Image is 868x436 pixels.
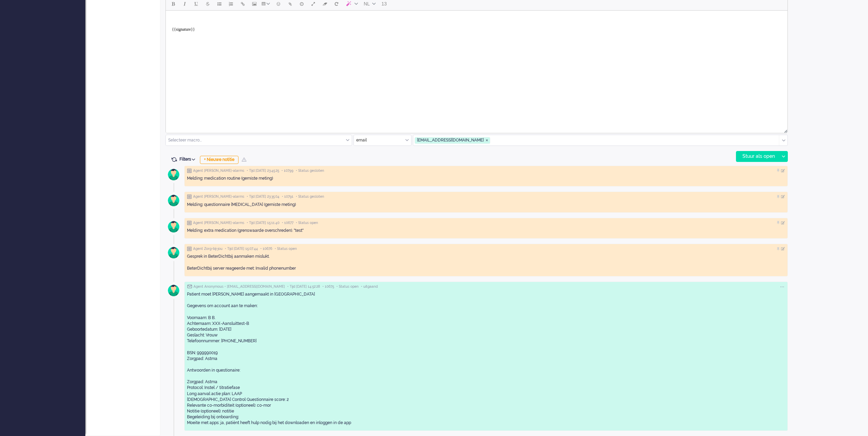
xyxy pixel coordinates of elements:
[193,194,244,199] span: Agent [PERSON_NAME]-alarms
[260,246,272,251] span: • 10676
[296,168,324,173] span: • Status gesloten
[187,246,192,251] img: ic_note_grey.svg
[187,291,785,426] div: Patient moet [PERSON_NAME] aangemaakt in [GEOGRAPHIC_DATA] Gegevens om account aan te maken: Voor...
[381,1,387,6] span: 13
[200,156,238,164] div: + Nieuwe notitie
[187,284,192,288] img: ic_e-mail_grey.svg
[296,221,318,225] span: • Status open
[225,246,258,251] span: • Tijd [DATE] 15:07:44
[179,157,198,162] span: Filters
[166,11,787,127] iframe: Rich Text Area
[165,244,182,261] img: avatar
[165,218,182,235] img: avatar
[187,168,192,173] img: ic_note_grey.svg
[736,151,779,162] div: Stuur als open
[247,168,279,173] span: • Tijd [DATE] 23:45:25
[247,194,279,199] span: • Tijd [DATE] 23:35:04
[322,284,334,289] span: • 10675
[282,221,293,225] span: • 10677
[193,221,244,225] span: Agent [PERSON_NAME]-alarms
[187,228,785,234] div: Melding: extra medication (grenswaarde overschreden). "test"
[281,168,293,173] span: • 10799
[193,168,244,173] span: Agent [PERSON_NAME]-alarms
[187,202,785,208] div: Melding: questionnaire [MEDICAL_DATA] (gemiste meting)
[415,137,490,144] span: noreply+c7d754b5-35f2-a27b-ac03-7a697ff379a1@zorgbijjouacc.omnidesk.com ❎
[187,254,785,271] div: Gesprek in BeterDichtbij aanmaken mislukt. BeterDichtbij server reageerde met: Invalid phonenumber
[187,194,192,199] img: ic_note_grey.svg
[282,194,293,199] span: • 10791
[187,176,785,181] div: Melding: medication routine (gemiste meting)
[165,282,182,299] img: avatar
[287,284,320,289] span: • Tijd [DATE] 14:52:28
[165,192,182,209] img: avatar
[782,127,787,133] div: Resize
[336,284,359,289] span: • Status open
[193,284,285,289] span: Agent Anonymous • [EMAIL_ADDRESS][DOMAIN_NAME]
[361,284,378,289] span: • uitgaand
[275,246,297,251] span: • Status open
[165,166,182,183] img: avatar
[187,221,192,225] img: ic_note_grey.svg
[364,1,370,6] span: NL
[247,221,279,225] span: • Tijd [DATE] 15:11:40
[296,194,324,199] span: • Status gesloten
[193,246,222,251] span: Agent Zorg-bij-jou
